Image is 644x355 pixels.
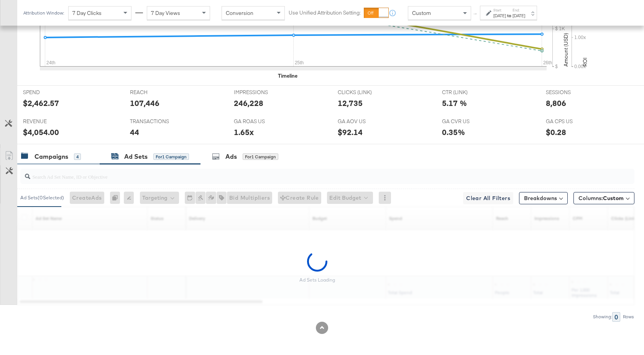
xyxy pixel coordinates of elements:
[30,166,579,181] input: Search Ad Set Name, ID or Objective
[289,9,361,16] label: Use Unified Attribution Setting:
[593,314,612,319] div: Showing:
[23,89,80,96] span: SPEND
[546,98,566,109] div: 8,806
[519,192,568,204] button: Breakdowns
[472,13,479,16] span: ↑
[493,8,506,13] label: Start:
[573,192,634,204] button: Columns:Custom
[234,118,291,125] span: GA ROAS US
[442,127,465,138] div: 0.35%
[151,10,180,16] span: 7 Day Views
[442,118,499,125] span: GA CVR US
[124,152,148,161] div: Ad Sets
[23,118,80,125] span: REVENUE
[278,72,297,80] div: Timeline
[612,312,620,322] div: 0
[582,57,588,67] text: ROI
[23,10,64,16] div: Attribution Window:
[20,194,64,201] div: Ad Sets ( 0 Selected)
[299,277,335,283] div: Ad Sets Loading
[153,153,189,160] div: for 1 Campaign
[225,152,237,161] div: Ads
[34,152,68,161] div: Campaigns
[578,194,624,202] span: Columns:
[513,13,525,19] div: [DATE]
[130,127,139,138] div: 44
[130,98,159,109] div: 107,446
[130,118,187,125] span: TRANSACTIONS
[513,8,525,13] label: End:
[338,89,395,96] span: CLICKS (LINK)
[463,192,513,204] button: Clear All Filters
[506,13,513,18] strong: to
[442,89,499,96] span: CTR (LINK)
[226,10,253,16] span: Conversion
[243,153,278,160] div: for 1 Campaign
[74,153,81,160] div: 4
[603,195,624,202] span: Custom
[412,10,431,16] span: Custom
[234,127,254,138] div: 1.65x
[546,127,566,138] div: $0.28
[338,98,363,109] div: 12,735
[234,98,263,109] div: 246,228
[442,98,467,109] div: 5.17 %
[234,89,291,96] span: IMPRESSIONS
[562,33,569,67] text: Amount (USD)
[623,314,634,319] div: Rows
[130,89,187,96] span: REACH
[493,13,506,19] div: [DATE]
[23,98,59,109] div: $2,462.57
[72,10,102,16] span: 7 Day Clicks
[466,194,510,203] span: Clear All Filters
[338,127,363,138] div: $92.14
[338,118,395,125] span: GA AOV US
[110,192,124,204] div: 0
[23,127,59,138] div: $4,054.00
[546,118,603,125] span: GA CPS US
[546,89,603,96] span: SESSIONS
